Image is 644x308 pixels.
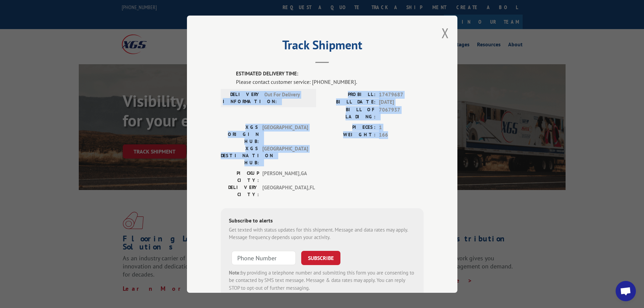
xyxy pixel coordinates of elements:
span: Out For Delivery [264,91,310,105]
label: PROBILL: [322,91,376,98]
label: DELIVERY CITY: [221,184,259,198]
button: Close modal [442,24,449,42]
span: [PERSON_NAME] , GA [262,169,308,184]
div: Please contact customer service: [PHONE_NUMBER]. [236,77,424,86]
div: by providing a telephone number and submitting this form you are consenting to be contacted by SM... [229,269,415,292]
label: ESTIMATED DELIVERY TIME: [236,70,424,78]
input: Phone Number [232,251,296,265]
label: PIECES: [322,123,376,131]
div: Open chat [616,281,636,301]
label: PICKUP CITY: [221,169,259,184]
span: [GEOGRAPHIC_DATA] [262,145,308,166]
strong: Note: [229,269,241,276]
button: SUBSCRIBE [301,251,340,265]
div: Get texted with status updates for this shipment. Message and data rates may apply. Message frequ... [229,226,415,241]
span: 7067937 [379,106,424,120]
div: Subscribe to alerts [229,216,415,226]
label: WEIGHT: [322,131,376,139]
label: BILL OF LADING: [322,106,376,120]
span: [DATE] [379,98,424,106]
span: 17479687 [379,91,424,98]
span: [GEOGRAPHIC_DATA] , FL [262,184,308,198]
label: XGS DESTINATION HUB: [221,145,259,166]
label: DELIVERY INFORMATION: [223,91,261,105]
span: [GEOGRAPHIC_DATA] [262,123,308,145]
label: XGS ORIGIN HUB: [221,123,259,145]
h2: Track Shipment [221,40,424,53]
span: 1 [379,123,424,131]
span: 166 [379,131,424,139]
label: BILL DATE: [322,98,376,106]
